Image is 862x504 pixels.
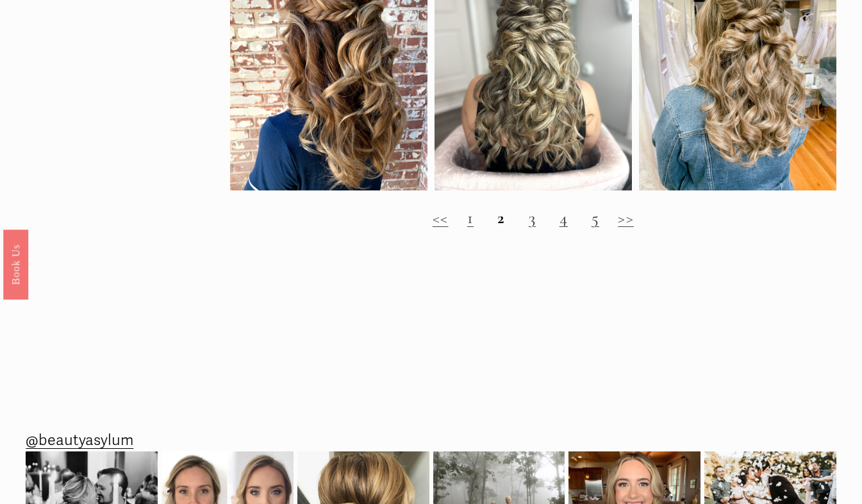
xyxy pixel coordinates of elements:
[467,208,474,228] a: 1
[433,208,449,228] a: <<
[497,208,505,228] strong: 2
[559,208,568,228] a: 4
[592,208,599,228] a: 5
[618,208,634,228] a: >>
[26,427,133,454] a: @beautyasylum
[3,230,28,299] a: Book Us
[529,208,536,228] a: 3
